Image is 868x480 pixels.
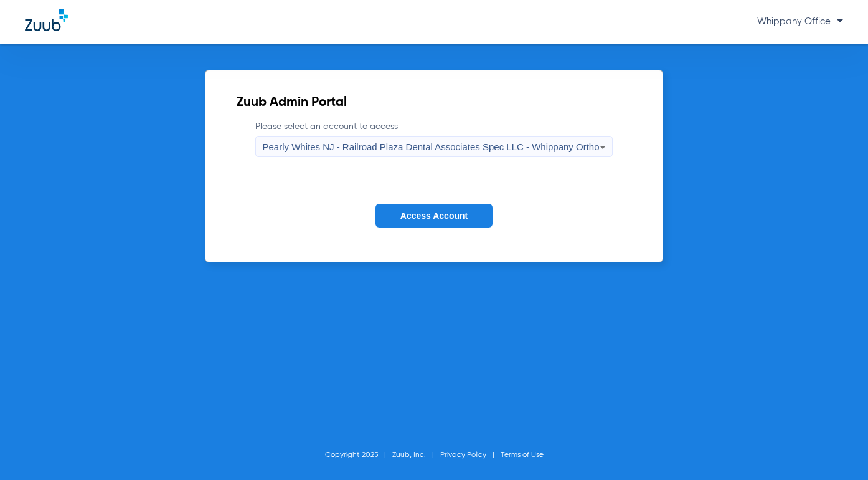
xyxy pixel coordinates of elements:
[325,449,392,461] li: Copyright 2025
[237,97,631,109] h2: Zuub Admin Portal
[392,449,440,461] li: Zuub, Inc.
[262,142,599,152] span: Pearly Whites NJ - Railroad Plaza Dental Associates Spec LLC - Whippany Ortho
[400,211,468,221] span: Access Account
[501,451,544,459] a: Terms of Use
[375,204,493,228] button: Access Account
[25,9,68,31] img: Zuub Logo
[255,120,612,157] label: Please select an account to access
[757,17,843,26] span: Whippany Office
[440,451,486,459] a: Privacy Policy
